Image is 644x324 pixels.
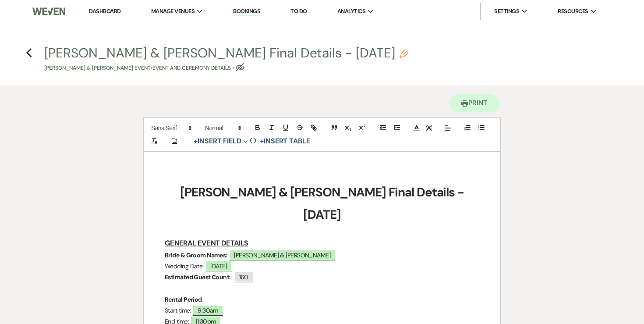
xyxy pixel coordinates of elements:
[234,271,254,282] span: 160
[165,273,231,281] strong: Estimated Guest Count:
[449,94,499,112] button: Print
[165,305,479,316] p: Start time:
[233,7,260,16] a: Bookings
[410,123,423,133] span: Text Color
[44,46,408,72] button: [PERSON_NAME] & [PERSON_NAME] Final Details - [DATE][PERSON_NAME] & [PERSON_NAME] Event•Event and...
[165,251,227,259] strong: Bride & Groom Names:
[205,260,232,271] span: [DATE]
[44,64,408,72] p: [PERSON_NAME] & [PERSON_NAME] Event • Event and Ceremony Details •
[290,7,307,15] a: To Do
[192,305,223,316] span: 9:30am
[165,296,202,303] strong: Rental Period
[442,123,454,133] span: Alignment
[494,7,519,16] span: Settings
[32,2,65,21] img: Weven Logo
[151,7,195,16] span: Manage Venues
[260,138,264,145] span: +
[337,7,365,16] span: Analytics
[89,7,120,15] a: Dashboard
[165,239,248,248] u: GENERAL EVENT DETAILS
[194,138,198,145] span: +
[180,184,467,222] strong: [PERSON_NAME] & [PERSON_NAME] Final Details - [DATE]
[423,123,435,133] span: Text Background Color
[229,249,336,260] span: [PERSON_NAME] & [PERSON_NAME]
[201,123,244,133] span: Header Formats
[165,261,479,272] p: Wedding Date:
[191,136,251,146] button: Insert Field
[257,136,313,146] button: +Insert Table
[558,7,588,16] span: Resources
